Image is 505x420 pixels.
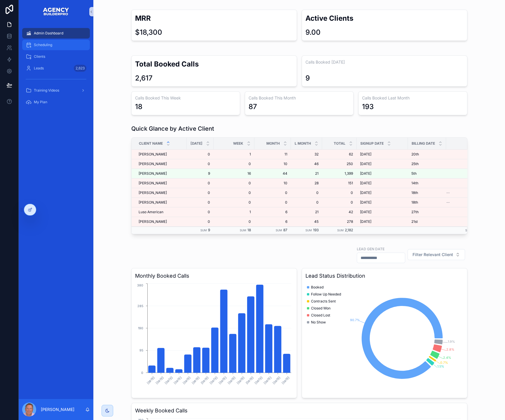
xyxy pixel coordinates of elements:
[139,219,183,224] a: [PERSON_NAME]
[135,59,293,69] h2: Total Booked Calls
[139,181,167,185] span: [PERSON_NAME]
[362,95,463,101] h3: Calls Booked Last Month
[22,40,90,50] a: Scheduling
[311,285,324,290] span: Booked
[217,200,251,205] span: 0
[139,162,167,166] span: [PERSON_NAME]
[360,200,371,205] span: [DATE]
[190,210,210,214] a: 0
[22,28,90,38] a: Admin Dashboard
[295,141,311,146] span: L Month
[411,171,417,176] span: 5th
[311,292,341,297] span: Follow Up Needed
[411,181,418,185] span: 14th
[448,339,455,343] tspan: 1.9%
[446,219,483,224] span: $2,500
[190,171,210,176] span: 9
[258,219,287,224] a: 6
[155,376,164,385] text: [DATE]
[294,152,319,157] a: 32
[326,181,353,185] span: 151
[411,190,418,195] span: 18th
[413,252,453,258] span: Filter Relevant Client
[258,162,287,166] span: 10
[19,23,93,116] div: scrollable content
[360,210,404,214] a: [DATE]
[131,125,214,133] h1: Quick Glance by Active Client
[411,219,418,224] span: 21st
[411,162,419,166] span: 25th
[272,376,281,385] text: [DATE]
[135,407,464,415] h3: Weekly Booked Calls
[245,376,254,385] text: [DATE]
[326,200,353,205] a: 0
[135,73,153,83] div: 2,617
[240,229,246,232] small: Sum
[139,171,183,176] a: [PERSON_NAME]
[34,43,52,47] span: Scheduling
[305,229,312,232] small: Sum
[227,376,236,385] text: [DATE]
[326,152,353,157] a: 62
[360,210,371,214] span: [DATE]
[408,249,465,260] button: Select Button
[294,171,319,176] span: 21
[74,65,86,72] div: 2,623
[190,181,210,185] span: 0
[326,162,353,166] a: 250
[135,13,293,23] h2: MRR
[217,190,251,195] a: 0
[412,141,435,146] span: Billing Date
[294,181,319,185] span: 28
[281,376,290,385] text: [DATE]
[258,190,287,195] span: 0
[190,219,210,224] a: 0
[139,141,163,146] span: Client Name
[258,171,287,176] a: 44
[360,152,371,157] span: [DATE]
[138,326,143,330] tspan: 190
[294,210,319,214] span: 21
[446,190,450,195] span: --
[446,181,483,185] a: $2,500
[208,228,210,232] span: 9
[311,320,326,325] span: No Show
[305,28,321,37] div: 9.00
[360,219,371,224] span: [DATE]
[276,229,282,232] small: Sum
[139,181,183,185] a: [PERSON_NAME]
[217,219,251,224] span: 0
[411,219,443,224] a: 21st
[217,210,251,214] a: 1
[326,171,353,176] span: 1,399
[139,171,167,176] span: [PERSON_NAME]
[218,376,227,385] text: [DATE]
[305,282,464,394] div: chart
[326,210,353,214] span: 42
[173,376,182,385] text: [DATE]
[182,376,191,385] text: [DATE]
[294,162,319,166] a: 46
[139,349,143,352] tspan: 95
[313,228,319,232] span: 193
[411,190,443,195] a: 18th
[258,200,287,205] span: 0
[294,190,319,195] a: 0
[411,210,443,214] a: 27th
[263,376,272,385] text: [DATE]
[326,219,353,224] a: 278
[294,200,319,205] a: 0
[217,152,251,157] span: 1
[345,228,353,232] span: 2,182
[135,272,293,280] h3: Monthly Booked Calls
[411,171,443,176] a: 5th
[360,181,404,185] a: [DATE]
[135,282,293,394] div: chart
[164,376,173,385] text: [DATE]
[141,371,143,374] tspan: 0
[190,200,210,205] span: 0
[139,152,183,157] a: [PERSON_NAME]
